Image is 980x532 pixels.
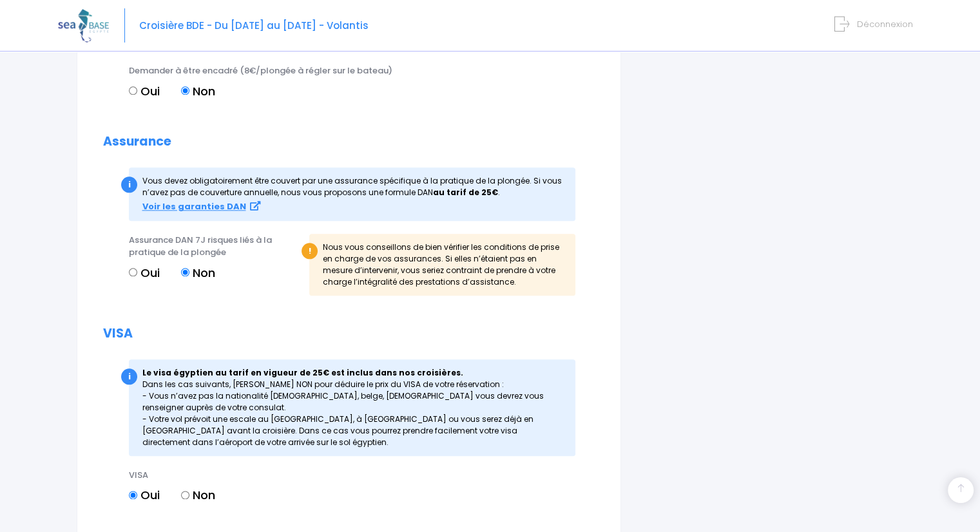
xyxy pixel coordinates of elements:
[129,264,160,281] label: Oui
[129,469,148,481] span: VISA
[142,201,260,212] a: Voir les garanties DAN
[129,64,392,77] span: Demander à être encadré (8€/plongée à régler sur le bateau)
[181,86,189,95] input: Non
[129,86,137,95] input: Oui
[121,368,137,385] div: i
[181,82,215,100] label: Non
[181,268,189,276] input: Non
[103,327,595,341] h2: VISA
[857,18,913,30] span: Déconnexion
[129,234,272,259] span: Assurance DAN 7J risques liés à la pratique de la plongée
[129,82,160,100] label: Oui
[433,187,498,198] strong: au tarif de 25€
[181,486,215,504] label: Non
[129,359,575,456] div: Dans les cas suivants, [PERSON_NAME] NON pour déduire le prix du VISA de votre réservation : - Vo...
[302,243,318,259] div: !
[139,19,369,32] span: Croisière BDE - Du [DATE] au [DATE] - Volantis
[309,234,575,296] div: Nous vous conseillons de bien vérifier les conditions de prise en charge de vos assurances. Si el...
[129,268,137,276] input: Oui
[129,486,160,504] label: Oui
[142,200,246,213] strong: Voir les garanties DAN
[129,491,137,499] input: Oui
[103,135,595,149] h2: Assurance
[121,176,137,193] div: i
[142,367,463,378] strong: Le visa égyptien au tarif en vigueur de 25€ est inclus dans nos croisières.
[129,167,575,221] div: Vous devez obligatoirement être couvert par une assurance spécifique à la pratique de la plong...
[181,264,215,281] label: Non
[181,491,189,499] input: Non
